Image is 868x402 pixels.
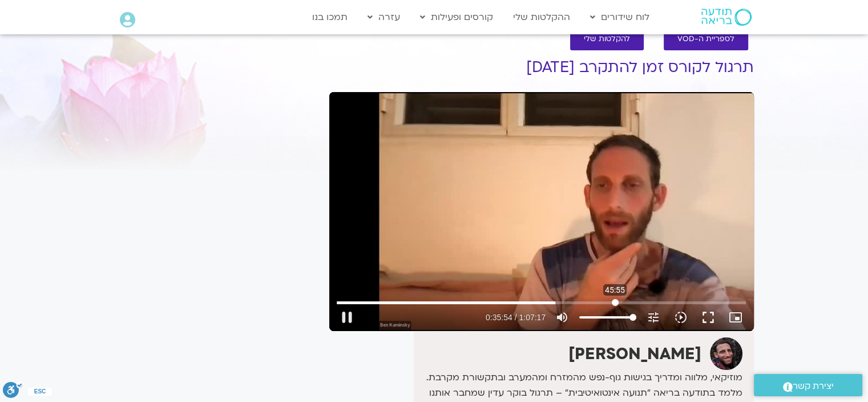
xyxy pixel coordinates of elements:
a: עזרה [362,6,406,28]
h1: תרגול לקורס זמן להתקרב [DATE] [329,59,754,76]
a: יצירת קשר [754,374,862,396]
img: תודעה בריאה [701,9,752,26]
span: להקלטות שלי [584,35,630,43]
strong: [PERSON_NAME] [568,343,701,365]
a: לספריית ה-VOD [664,28,748,50]
span: יצירת קשר [793,379,834,394]
a: קורסים ופעילות [414,6,499,28]
span: לספריית ה-VOD [677,35,734,43]
a: תמכו בנו [306,6,353,28]
a: להקלטות שלי [570,28,644,50]
img: בן קמינסקי [710,337,742,370]
a: ההקלטות שלי [507,6,576,28]
a: לוח שידורים [584,6,655,28]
